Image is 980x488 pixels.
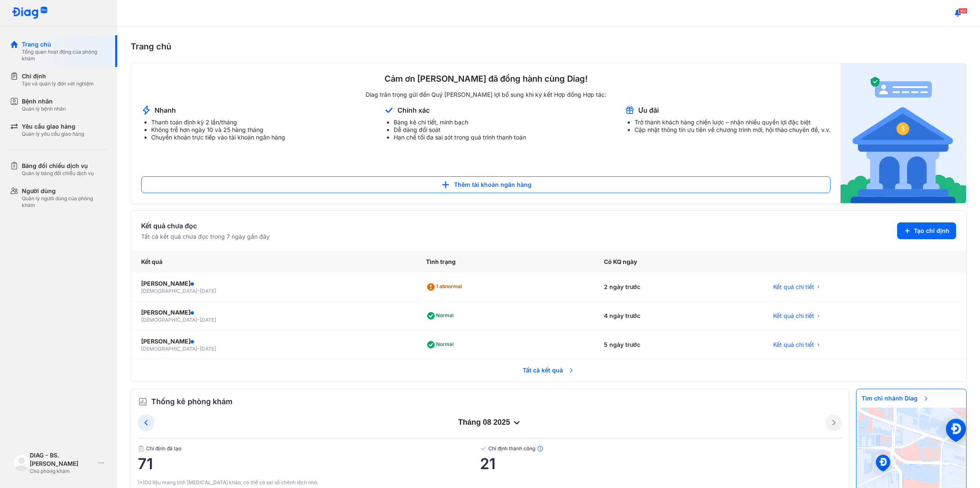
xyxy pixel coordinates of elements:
span: [DATE] [200,317,216,323]
button: Tạo chỉ định [897,222,956,239]
span: - [197,288,200,294]
div: Cảm ơn [PERSON_NAME] đã đồng hành cùng Diag! [141,73,830,84]
div: Có KQ ngày [594,251,763,273]
div: Trang chủ [131,40,967,53]
span: - [197,346,200,352]
div: (*)Dữ liệu mang tính [MEDICAL_DATA] khảo, có thể có sai số chênh lệch nhỏ. [138,479,842,486]
div: Tạo và quản lý đơn xét nghiệm [22,80,94,87]
div: Bảng đối chiếu dịch vụ [22,162,94,170]
div: Ưu đãi [638,106,659,115]
img: account-announcement [141,105,151,115]
div: Quản lý yêu cầu giao hàng [22,131,84,137]
span: Kết quả chi tiết [773,341,814,349]
div: 4 ngày trước [594,302,763,330]
img: account-announcement [384,105,394,115]
span: Tất cả kết quả [518,361,580,380]
div: Trang chủ [22,40,107,49]
li: Chuyển khoản trực tiếp vào tài khoản ngân hàng [151,134,285,141]
div: Quản lý người dùng của phòng khám [22,195,107,209]
div: Kết quả [131,251,416,273]
li: Trở thành khách hàng chiến lược – nhận nhiều quyền lợi đặc biệt [634,119,830,126]
div: Tình trạng [416,251,594,273]
div: Normal [426,309,457,323]
span: [DATE] [200,346,216,352]
div: [PERSON_NAME] [141,279,406,288]
div: Kết quả chưa đọc [141,221,270,231]
div: Normal [426,338,457,351]
span: [DEMOGRAPHIC_DATA] [141,288,197,294]
div: Bệnh nhân [22,97,66,106]
div: Nhanh [155,106,176,115]
div: [PERSON_NAME] [141,308,406,317]
span: [DATE] [200,288,216,294]
div: 5 ngày trước [594,330,763,359]
div: [PERSON_NAME] [141,337,406,346]
li: Thanh toán định kỳ 2 lần/tháng [151,119,285,126]
img: order.5a6da16c.svg [138,397,148,407]
img: logo [12,7,48,20]
div: DIAG - BS. [PERSON_NAME] [30,451,95,468]
div: Yêu cầu giao hàng [22,122,84,131]
div: Người dùng [22,187,107,195]
div: Tất cả kết quả chưa đọc trong 7 ngày gần đây [141,232,270,241]
div: tháng 08 2025 [155,418,825,428]
li: Không trễ hơn ngày 10 và 25 hàng tháng [151,126,285,134]
span: Chỉ định thành công [480,445,842,452]
img: account-announcement [624,105,635,115]
div: Quản lý bệnh nhân [22,106,66,112]
img: document.50c4cfd0.svg [138,445,144,452]
img: logo [13,454,30,471]
span: 160 [958,8,967,14]
span: Chỉ định đã tạo [138,445,480,452]
button: Thêm tài khoản ngân hàng [141,176,830,193]
img: info.7e716105.svg [537,445,544,452]
span: Tìm chi nhánh Diag [856,389,934,408]
span: Kết quả chi tiết [773,312,814,320]
span: - [197,317,200,323]
li: Dễ dàng đối soát [394,126,526,134]
li: Hạn chế tối đa sai sót trong quá trình thanh toán [394,134,526,141]
div: Chủ phòng khám [30,468,95,475]
div: Quản lý bảng đối chiếu dịch vụ [22,170,94,177]
span: 71 [138,455,480,472]
span: Kết quả chi tiết [773,283,814,291]
span: Thống kê phòng khám [151,396,232,408]
div: Chỉ định [22,72,94,80]
span: 21 [480,455,842,472]
img: account-announcement [841,63,966,203]
div: Diag trân trọng gửi đến Quý [PERSON_NAME] lợi bổ sung khi ký kết Hợp đồng Hợp tác: [141,91,830,98]
img: checked-green.01cc79e0.svg [480,445,487,452]
li: Cập nhật thông tin ưu tiên về chương trình mới, hội thảo chuyên đề, v.v. [634,126,830,134]
span: [DEMOGRAPHIC_DATA] [141,346,197,352]
div: Tổng quan hoạt động của phòng khám [22,49,107,62]
div: 1 abnormal [426,280,465,294]
div: 2 ngày trước [594,273,763,302]
li: Bảng kê chi tiết, minh bạch [394,119,526,126]
span: [DEMOGRAPHIC_DATA] [141,317,197,323]
span: Tạo chỉ định [914,227,949,235]
div: Chính xác [397,106,430,115]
